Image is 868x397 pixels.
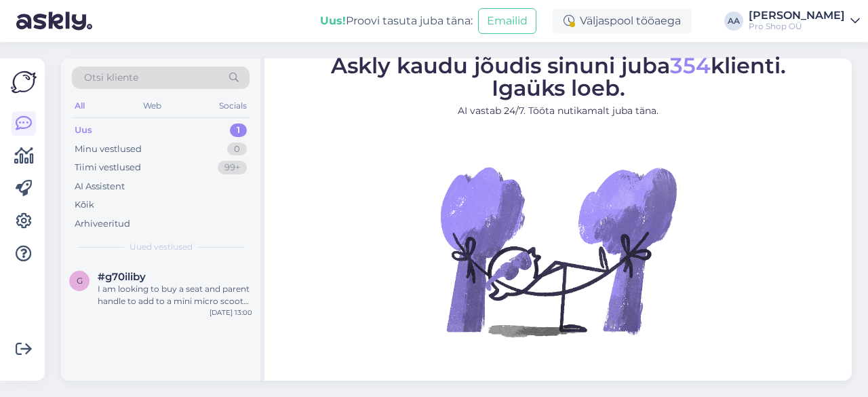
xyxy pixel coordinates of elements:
span: Uued vestlused [130,241,193,253]
img: No Chat active [436,129,680,373]
div: 1 [230,124,247,137]
div: Web [140,97,164,115]
b: Uus! [320,14,346,27]
button: Emailid [478,8,536,34]
div: 99+ [218,161,247,174]
span: Otsi kliente [84,71,138,85]
div: Arhiveeritud [75,217,130,231]
div: [DATE] 13:00 [210,307,252,318]
p: AI vastab 24/7. Tööta nutikamalt juba täna. [331,104,786,118]
a: [PERSON_NAME]Pro Shop OÜ [749,10,860,32]
div: AA [724,12,743,31]
div: Uus [75,124,92,137]
span: g [77,276,83,286]
div: Socials [216,97,250,115]
div: Väljaspool tööaega [553,9,692,33]
span: #g70iliby [98,271,146,283]
div: [PERSON_NAME] [749,10,845,21]
div: AI Assistent [75,180,125,193]
div: I am looking to buy a seat and parent handle to add to a mini micro scooter which we already have [98,283,252,307]
div: Proovi tasuta juba täna: [320,13,473,29]
div: 0 [227,143,247,156]
div: Kõik [75,198,94,212]
span: Askly kaudu jõudis sinuni juba klienti. Igaüks loeb. [331,52,786,101]
span: 354 [670,52,711,79]
div: Minu vestlused [75,143,142,156]
div: Pro Shop OÜ [749,21,845,32]
img: Askly Logo [11,69,37,95]
div: All [72,97,87,115]
div: Tiimi vestlused [75,161,141,174]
